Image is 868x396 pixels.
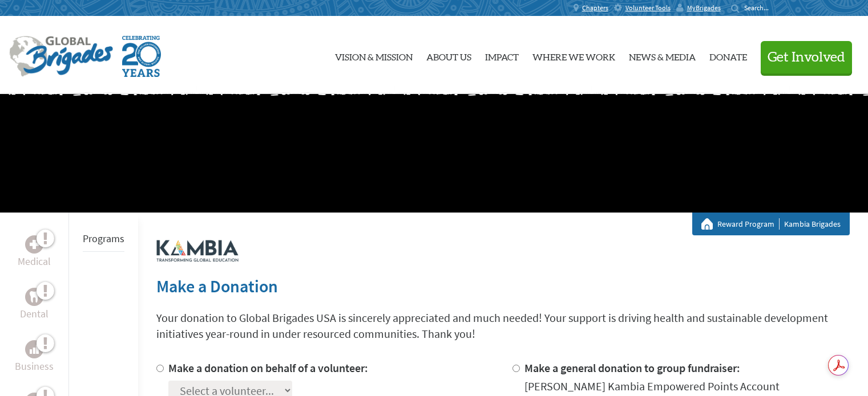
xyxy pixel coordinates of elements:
a: DentalDental [20,288,49,322]
a: Reward Program [717,218,780,230]
span: MyBrigades [687,3,721,13]
a: Where We Work [532,26,615,85]
div: Kambia Brigades [701,218,841,230]
img: Medical [30,240,39,249]
a: News & Media [629,26,696,85]
img: Global Brigades Logo [9,36,113,77]
div: Medical [25,235,43,254]
a: MedicalMedical [18,235,51,270]
div: Business [25,340,43,358]
li: Programs [83,226,124,252]
span: Get Involved [768,51,845,64]
img: Business [30,345,39,354]
a: Impact [485,26,519,85]
img: logo-kambia.png [156,240,239,262]
p: Medical [18,254,51,270]
a: BusinessBusiness [15,340,54,374]
a: Vision & Mission [335,26,413,85]
div: Dental [25,288,43,306]
button: Get Involved [761,41,852,74]
p: Your donation to Global Brigades USA is sincerely appreciated and much needed! Your support is dr... [156,310,850,342]
p: Business [15,358,54,374]
img: Global Brigades Celebrating 20 Years [122,36,161,77]
img: Dental [30,291,39,302]
p: Dental [20,306,49,322]
h2: Make a Donation [156,276,850,296]
a: About Us [426,26,471,85]
a: Programs [83,232,124,245]
a: Donate [709,26,747,85]
label: Make a general donation to group fundraiser: [524,361,740,375]
span: Volunteer Tools [625,3,671,13]
div: [PERSON_NAME] Kambia Empowered Points Account [524,378,780,394]
label: Make a donation on behalf of a volunteer: [168,361,368,375]
input: Search... [744,3,777,12]
span: Chapters [582,3,608,13]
